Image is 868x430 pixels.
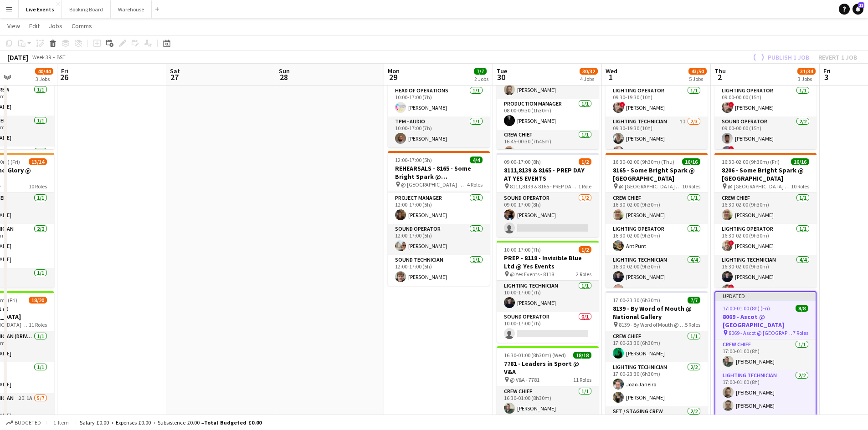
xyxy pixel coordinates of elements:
[7,22,20,30] span: View
[388,86,490,116] app-card-role: Head of Operations1/110:00-17:00 (7h)[PERSON_NAME]
[111,0,152,18] button: Warehouse
[613,297,660,304] span: 17:00-23:30 (6h30m)
[388,67,400,75] span: Mon
[688,297,700,304] span: 7/7
[853,4,863,15] a: 13
[619,321,685,328] span: 8139 - By Word of Mouth @ National Gallery
[715,370,816,415] app-card-role: Lighting Technician2/217:00-01:00 (8h)[PERSON_NAME][PERSON_NAME]
[823,67,831,75] span: Fri
[62,0,111,18] button: Booking Board
[388,116,490,147] app-card-role: TPM - AUDIO1/110:00-17:00 (7h)[PERSON_NAME]
[497,166,599,182] h3: 8111,8139 & 8165 - PREP DAY AT YES EVENTS
[688,68,707,75] span: 43/50
[388,193,490,224] app-card-role: Project Manager1/112:00-17:00 (5h)[PERSON_NAME]
[858,2,864,8] span: 13
[401,181,467,188] span: @ [GEOGRAPHIC_DATA] - 8165
[504,158,541,165] span: 09:00-17:00 (8h)
[170,67,180,75] span: Sat
[29,297,47,304] span: 18/20
[279,67,290,75] span: Sun
[495,72,507,82] span: 30
[729,240,734,246] span: !
[497,99,599,130] app-card-role: Production Manager1/108:00-09:30 (1h30m)[PERSON_NAME]
[386,72,400,82] span: 29
[474,68,487,75] span: 7/7
[606,331,708,362] app-card-role: Crew Chief1/117:00-23:30 (6h30m)[PERSON_NAME]
[715,292,816,299] div: Updated
[497,312,599,343] app-card-role: Sound Operator0/110:00-17:00 (7h)
[68,20,96,32] a: Comms
[80,419,262,426] div: Salary £0.00 + Expenses £0.00 + Subsistence £0.00 =
[791,183,809,190] span: 10 Roles
[388,255,490,286] app-card-role: Sound Technician1/112:00-17:00 (5h)[PERSON_NAME]
[395,157,432,163] span: 12:00-17:00 (5h)
[497,241,599,343] div: 10:00-17:00 (7h)1/2PREP - 8118 - Invisible Blue Ltd @ Yes Events @ Yes Events - 81182 RolesLighti...
[26,20,43,32] a: Edit
[620,102,625,107] span: !
[689,76,706,82] div: 5 Jobs
[714,291,817,426] app-job-card: Updated17:00-01:00 (8h) (Fri)8/88069 - Ascot @ [GEOGRAPHIC_DATA] 8069 - Ascot @ [GEOGRAPHIC_DATA]...
[497,193,599,237] app-card-role: Sound Operator1/209:00-17:00 (8h)[PERSON_NAME]
[714,67,726,75] span: Thu
[682,183,700,190] span: 10 Roles
[791,158,809,165] span: 16/16
[606,193,708,224] app-card-role: Crew Chief1/116:30-02:00 (9h30m)[PERSON_NAME]
[714,224,817,255] app-card-role: Lighting Operator1/116:30-02:00 (9h30m)![PERSON_NAME]
[35,68,53,75] span: 40/44
[497,386,599,417] app-card-role: Crew Chief1/116:30-01:00 (8h30m)[PERSON_NAME]
[729,102,734,107] span: !
[619,183,682,190] span: @ [GEOGRAPHIC_DATA] - 8165
[729,284,734,290] span: !
[579,246,591,253] span: 1/2
[470,157,483,163] span: 4/4
[388,224,490,255] app-card-role: Sound Operator1/112:00-17:00 (5h)[PERSON_NAME]
[388,151,490,286] app-job-card: 12:00-17:00 (5h)4/4REHEARSALS - 8165 - Some Bright Spark @ [GEOGRAPHIC_DATA] @ [GEOGRAPHIC_DATA] ...
[722,158,780,165] span: 16:30-02:00 (9h30m) (Fri)
[29,321,47,328] span: 11 Roles
[497,67,507,75] span: Tue
[729,329,793,336] span: 8069 - Ascot @ [GEOGRAPHIC_DATA]
[510,183,578,190] span: 8111,8139 & 8165 - PREP DAY AT YES EVENTS
[497,359,599,376] h3: 7781 - Leaders in Sport @ V&A
[497,130,599,161] app-card-role: Crew Chief1/116:45-00:30 (7h45m)[PERSON_NAME]
[29,158,47,165] span: 13/14
[573,376,591,383] span: 11 Roles
[497,153,599,237] app-job-card: 09:00-17:00 (8h)1/28111,8139 & 8165 - PREP DAY AT YES EVENTS 8111,8139 & 8165 - PREP DAY AT YES E...
[796,305,808,312] span: 8/8
[49,22,62,30] span: Jobs
[714,166,817,182] h3: 8206 - Some Bright Spark @ [GEOGRAPHIC_DATA]
[510,376,539,383] span: @ V&A - 7781
[606,153,708,288] app-job-card: 16:30-02:00 (9h30m) (Thu)16/168165 - Some Bright Spark @ [GEOGRAPHIC_DATA] @ [GEOGRAPHIC_DATA] - ...
[606,362,708,406] app-card-role: Lighting Technician2/217:00-23:30 (6h30m)Joao Janeiro[PERSON_NAME]
[573,352,591,359] span: 18/18
[606,291,708,426] div: 17:00-23:30 (6h30m)7/78139 - By Word of Mouth @ National Gallery 8139 - By Word of Mouth @ Nation...
[685,321,700,328] span: 5 Roles
[579,158,591,165] span: 1/2
[510,271,554,278] span: @ Yes Events - 8118
[504,352,566,359] span: 16:30-01:00 (8h30m) (Wed)
[822,72,831,82] span: 3
[4,20,24,32] a: View
[36,76,53,82] div: 3 Jobs
[728,183,791,190] span: @ [GEOGRAPHIC_DATA] - 8206
[606,67,617,75] span: Wed
[723,305,770,312] span: 17:00-01:00 (8h) (Fri)
[713,72,726,82] span: 2
[797,68,816,75] span: 31/34
[30,54,53,61] span: Week 39
[19,0,62,18] button: Live Events
[613,158,674,165] span: 16:30-02:00 (9h30m) (Thu)
[606,86,708,116] app-card-role: Lighting Operator1/109:30-19:30 (10h)![PERSON_NAME]
[277,72,290,82] span: 28
[467,181,483,188] span: 4 Roles
[497,281,599,312] app-card-role: Lighting Technician1/110:00-17:00 (7h)[PERSON_NAME]
[504,246,541,253] span: 10:00-17:00 (7h)
[5,418,42,428] button: Budgeted
[7,53,28,62] div: [DATE]
[793,329,808,336] span: 7 Roles
[204,419,262,426] span: Total Budgeted £0.00
[714,153,817,288] app-job-card: 16:30-02:00 (9h30m) (Fri)16/168206 - Some Bright Spark @ [GEOGRAPHIC_DATA] @ [GEOGRAPHIC_DATA] - ...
